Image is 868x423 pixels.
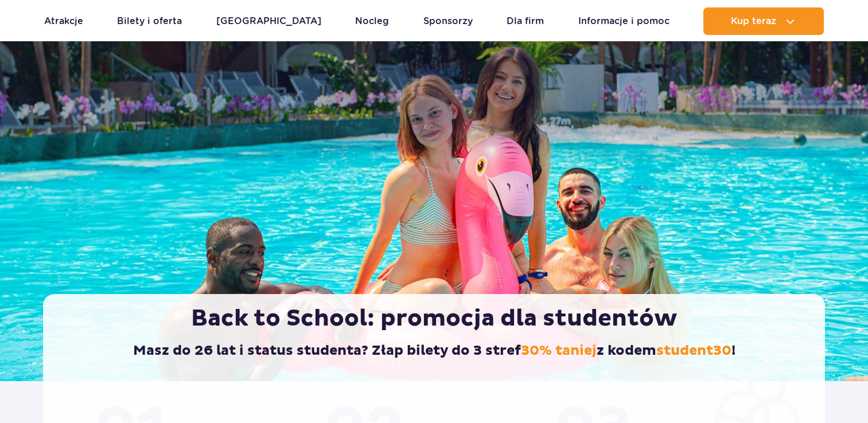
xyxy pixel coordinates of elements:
a: Dla firm [507,7,544,35]
button: Kup teraz [703,7,824,35]
h2: Masz do 26 lat i status studenta? Złap bilety do 3 stref z kodem ! [67,342,801,359]
a: Nocleg [355,7,389,35]
a: Atrakcje [44,7,83,35]
a: Informacje i pomoc [578,7,670,35]
span: 30% taniej [521,342,597,359]
h1: Back to School: promocja dla studentów [67,304,801,333]
span: Kup teraz [731,16,776,26]
span: student30 [656,342,731,359]
a: [GEOGRAPHIC_DATA] [216,7,321,35]
a: Bilety i oferta [117,7,182,35]
a: Sponsorzy [423,7,473,35]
